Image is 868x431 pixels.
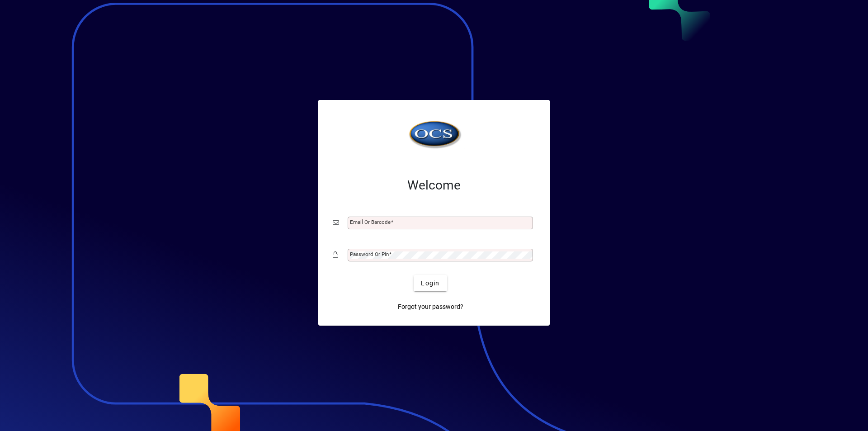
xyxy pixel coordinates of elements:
a: Forgot your password? [394,298,467,315]
span: Login [421,279,439,288]
mat-label: Password or Pin [350,251,389,257]
mat-label: Email or Barcode [350,219,391,225]
button: Login [414,275,447,291]
span: Forgot your password? [398,302,463,312]
h2: Welcome [333,178,535,193]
